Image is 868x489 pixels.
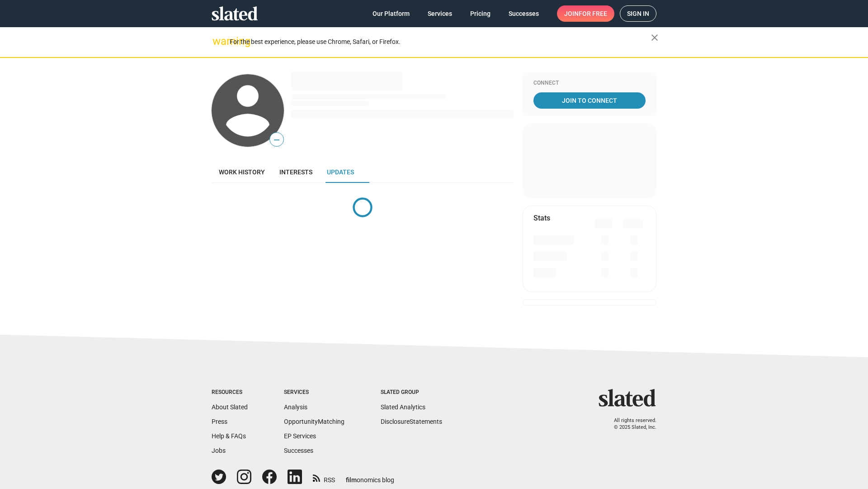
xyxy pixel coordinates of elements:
p: All rights reserved. © 2025 Slated, Inc. [604,417,656,431]
div: Slated Group [381,389,442,396]
a: Joinfor free [557,5,614,22]
a: Interests [272,161,320,183]
a: Successes [284,447,313,454]
span: Join [564,5,607,22]
a: Join To Connect [533,92,646,109]
a: DisclosureStatements [381,418,442,425]
span: Successes [509,5,539,22]
span: Sign in [627,6,649,21]
span: Pricing [470,5,491,22]
span: for free [579,5,607,22]
div: For the best experience, please use Chrome, Safari, or Firefox. [230,36,651,48]
mat-card-title: Stats [533,213,550,223]
a: Sign in [620,5,656,22]
mat-icon: warning [212,36,223,47]
a: Our Platform [365,5,417,22]
a: Slated Analytics [381,403,425,411]
span: Work history [219,168,265,176]
a: Pricing [463,5,498,22]
a: Successes [501,5,546,22]
a: Press [212,418,227,425]
span: Updates [327,168,354,176]
div: Services [284,389,344,396]
span: Interests [279,168,312,176]
a: Updates [320,161,361,183]
span: Join To Connect [535,92,644,109]
a: Help & FAQs [212,432,246,440]
div: Connect [533,80,646,87]
a: RSS [313,470,335,484]
a: Analysis [284,403,307,411]
span: Services [428,5,452,22]
a: Work history [212,161,272,183]
a: filmonomics blog [346,469,394,484]
a: Jobs [212,447,226,454]
span: Our Platform [373,5,410,22]
div: Resources [212,389,248,396]
a: EP Services [284,432,316,440]
mat-icon: close [649,32,660,43]
a: OpportunityMatching [284,418,344,425]
a: Services [420,5,459,22]
span: — [270,134,283,146]
a: About Slated [212,403,248,411]
span: film [346,476,357,484]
